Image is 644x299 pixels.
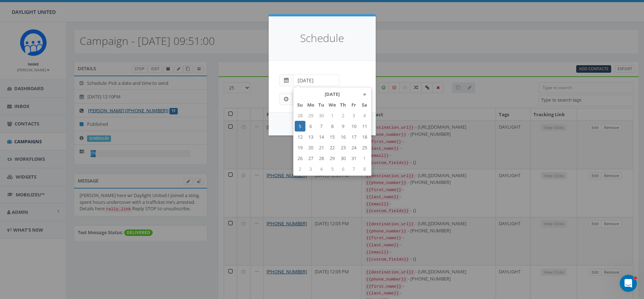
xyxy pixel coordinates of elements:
[305,153,316,164] td: 27
[305,99,316,110] th: Mo
[359,142,370,153] td: 25
[349,164,359,174] td: 7
[349,121,359,132] td: 10
[295,132,305,142] td: 12
[620,275,637,292] iframe: Intercom live chat
[295,121,305,132] td: 5
[349,99,359,110] th: Fr
[305,89,359,99] th: [DATE]
[349,142,359,153] td: 24
[305,164,316,174] td: 3
[295,142,305,153] td: 19
[359,110,370,121] td: 4
[316,99,327,110] th: Tu
[359,164,370,174] td: 8
[305,110,316,121] td: 29
[295,153,305,164] td: 26
[359,132,370,142] td: 18
[359,99,370,110] th: Sa
[359,121,370,132] td: 11
[338,153,349,164] td: 30
[338,121,349,132] td: 9
[316,164,327,174] td: 4
[359,153,370,164] td: 1
[327,164,338,174] td: 5
[338,132,349,142] td: 16
[305,121,316,132] td: 6
[327,121,338,132] td: 8
[316,153,327,164] td: 28
[338,142,349,153] td: 23
[295,164,305,174] td: 2
[327,110,338,121] td: 1
[349,153,359,164] td: 31
[327,142,338,153] td: 22
[316,132,327,142] td: 14
[316,121,327,132] td: 7
[316,142,327,153] td: 21
[359,89,370,99] th: »
[327,132,338,142] td: 15
[295,110,305,121] td: 28
[349,132,359,142] td: 17
[305,132,316,142] td: 13
[338,164,349,174] td: 6
[327,99,338,110] th: We
[295,99,305,110] th: Su
[349,110,359,121] td: 3
[338,99,349,110] th: Th
[279,31,365,46] h4: Schedule
[338,110,349,121] td: 2
[305,142,316,153] td: 20
[327,153,338,164] td: 29
[316,110,327,121] td: 30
